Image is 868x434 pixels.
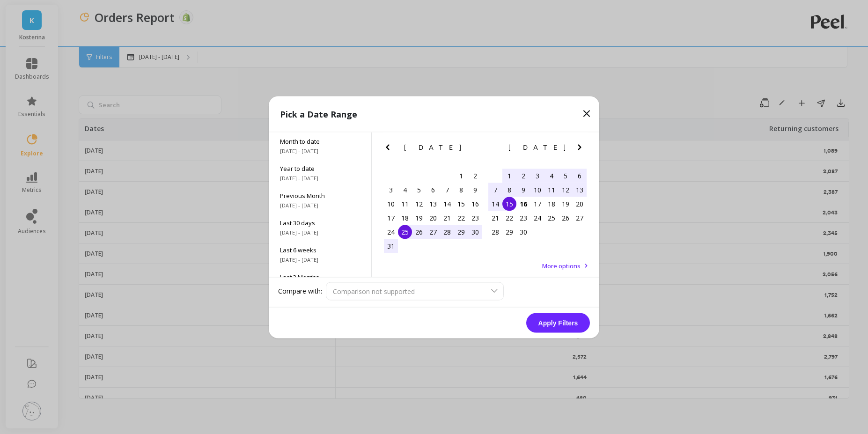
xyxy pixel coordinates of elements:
div: Choose Tuesday, August 26th, 2025 [412,225,426,239]
div: Choose Wednesday, September 3rd, 2025 [530,169,544,183]
button: Previous Month [382,141,397,156]
div: Choose Wednesday, September 17th, 2025 [530,197,544,211]
div: Choose Saturday, August 30th, 2025 [468,225,482,239]
div: Choose Tuesday, August 12th, 2025 [412,197,426,211]
div: Choose Monday, August 4th, 2025 [398,183,412,197]
span: [DATE] - [DATE] [280,147,360,154]
div: Choose Monday, August 18th, 2025 [398,211,412,225]
div: Choose Sunday, August 24th, 2025 [384,225,398,239]
button: Previous Month [486,141,501,156]
div: Choose Friday, September 5th, 2025 [559,169,573,183]
div: Choose Thursday, August 14th, 2025 [440,197,454,211]
span: [DATE] - [DATE] [280,174,360,182]
div: Choose Tuesday, August 5th, 2025 [412,183,426,197]
span: Last 6 weeks [280,245,360,254]
div: Choose Wednesday, August 13th, 2025 [426,197,440,211]
div: Choose Monday, September 29th, 2025 [502,225,516,239]
div: Choose Thursday, August 28th, 2025 [440,225,454,239]
span: Year to date [280,164,360,172]
div: Choose Sunday, August 3rd, 2025 [384,183,398,197]
div: Choose Thursday, September 11th, 2025 [544,183,559,197]
div: Choose Monday, September 1st, 2025 [502,169,516,183]
span: [DATE] - [DATE] [280,228,360,236]
div: Choose Thursday, August 21st, 2025 [440,211,454,225]
div: Choose Tuesday, August 19th, 2025 [412,211,426,225]
span: [DATE] [404,143,463,151]
div: Choose Friday, August 15th, 2025 [454,197,468,211]
div: Choose Sunday, September 28th, 2025 [488,225,502,239]
div: Choose Tuesday, September 9th, 2025 [516,183,530,197]
p: Pick a Date Range [280,107,357,120]
div: Choose Saturday, August 9th, 2025 [468,183,482,197]
div: Choose Friday, September 26th, 2025 [559,211,573,225]
div: Choose Saturday, August 23rd, 2025 [468,211,482,225]
button: Apply Filters [526,313,590,332]
div: Choose Wednesday, September 10th, 2025 [530,183,544,197]
div: Choose Saturday, August 2nd, 2025 [468,169,482,183]
div: Choose Monday, September 8th, 2025 [502,183,516,197]
div: Choose Monday, September 15th, 2025 [502,197,516,211]
div: Choose Thursday, September 25th, 2025 [544,211,559,225]
div: Choose Monday, September 22nd, 2025 [502,211,516,225]
div: Choose Thursday, September 4th, 2025 [544,169,559,183]
span: More options [542,261,581,270]
span: [DATE] - [DATE] [280,256,360,263]
div: Choose Sunday, September 14th, 2025 [488,197,502,211]
div: Choose Friday, August 8th, 2025 [454,183,468,197]
div: Choose Thursday, August 7th, 2025 [440,183,454,197]
div: Choose Friday, September 12th, 2025 [559,183,573,197]
label: Compare with: [278,287,322,296]
div: Choose Friday, August 22nd, 2025 [454,211,468,225]
div: Choose Saturday, September 13th, 2025 [573,183,587,197]
div: Choose Saturday, September 20th, 2025 [573,197,587,211]
div: Choose Tuesday, September 16th, 2025 [516,197,530,211]
div: Choose Sunday, September 21st, 2025 [488,211,502,225]
div: month 2025-08 [384,169,482,253]
button: Next Month [574,141,589,156]
div: Choose Saturday, August 16th, 2025 [468,197,482,211]
div: Choose Wednesday, August 20th, 2025 [426,211,440,225]
div: Choose Tuesday, September 30th, 2025 [516,225,530,239]
span: Month to date [280,137,360,145]
div: Choose Monday, August 25th, 2025 [398,225,412,239]
div: Choose Friday, August 29th, 2025 [454,225,468,239]
div: Choose Sunday, August 31st, 2025 [384,239,398,253]
div: Choose Wednesday, August 6th, 2025 [426,183,440,197]
div: Choose Monday, August 11th, 2025 [398,197,412,211]
div: Choose Sunday, September 7th, 2025 [488,183,502,197]
div: Choose Friday, September 19th, 2025 [559,197,573,211]
div: Choose Tuesday, September 23rd, 2025 [516,211,530,225]
span: [DATE] [508,143,567,151]
div: Choose Wednesday, September 24th, 2025 [530,211,544,225]
div: month 2025-09 [488,169,587,239]
span: Last 30 days [280,218,360,227]
div: Choose Sunday, August 17th, 2025 [384,211,398,225]
span: Previous Month [280,191,360,199]
span: Last 3 Months [280,272,360,281]
div: Choose Saturday, September 6th, 2025 [573,169,587,183]
span: [DATE] - [DATE] [280,201,360,209]
div: Choose Saturday, September 27th, 2025 [573,211,587,225]
button: Next Month [470,141,485,156]
div: Choose Thursday, September 18th, 2025 [544,197,559,211]
div: Choose Sunday, August 10th, 2025 [384,197,398,211]
div: Choose Friday, August 1st, 2025 [454,169,468,183]
div: Choose Tuesday, September 2nd, 2025 [516,169,530,183]
div: Choose Wednesday, August 27th, 2025 [426,225,440,239]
